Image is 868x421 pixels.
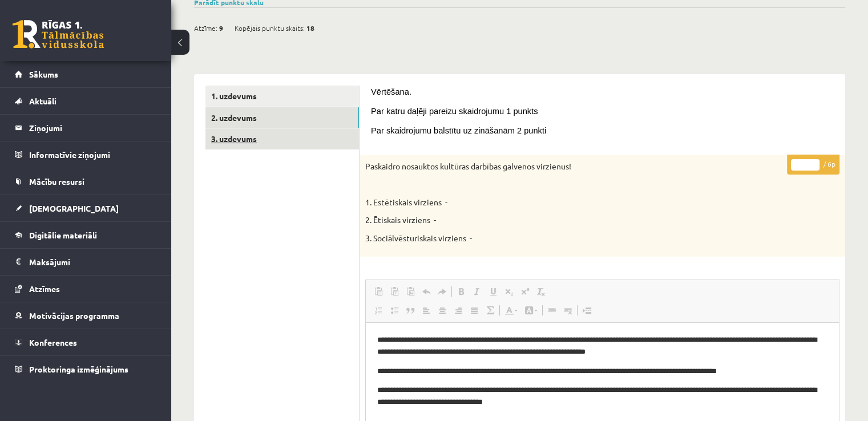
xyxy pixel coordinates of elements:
a: Ziņojumi [15,115,157,141]
span: Aktuāli [29,96,56,106]
a: Undo (Ctrl+Z) [418,284,434,299]
a: Unlink [560,303,576,318]
a: Block Quote [402,303,418,318]
a: Aktuāli [15,88,157,114]
a: Justify [466,303,482,318]
a: Underline (Ctrl+U) [485,284,501,299]
span: Digitālie materiāli [29,230,97,240]
p: Paskaidro nosauktos kultūras darbības galvenos virzienus! [365,161,782,172]
a: Align Left [418,303,434,318]
a: Background Colour [521,303,541,318]
a: Rīgas 1. Tālmācības vidusskola [13,20,104,48]
a: Maksājumi [15,249,157,275]
p: 2. Ētiskais virziens - [365,214,782,226]
legend: Informatīvie ziņojumi [29,141,157,168]
a: 1. uzdevums [205,86,359,107]
a: Bold (Ctrl+B) [453,284,469,299]
a: Insert Page Break for Printing [579,303,595,318]
span: Sākums [29,69,58,79]
a: Konferences [15,329,157,355]
span: 18 [306,19,314,37]
span: [DEMOGRAPHIC_DATA] [29,203,119,213]
span: Proktoringa izmēģinājums [29,364,128,374]
span: Atzīmes [29,284,60,294]
span: Kopējais punktu skaits: [235,19,305,37]
span: Vērtēšana. [371,87,411,96]
a: 2. uzdevums [205,107,359,128]
span: Atzīme: [194,19,217,37]
p: 3. Sociālvēsturiskais virziens - [365,233,782,244]
a: Digitālie materiāli [15,222,157,248]
a: Insert/Remove Numbered List [370,303,386,318]
a: Link (Ctrl+K) [544,303,560,318]
a: Paste as plain text (Ctrl+Shift+V) [386,284,402,299]
a: Sākums [15,61,157,87]
span: 9 [219,19,223,37]
a: Centre [434,303,450,318]
legend: Ziņojumi [29,115,157,141]
span: Par katru daļēji pareizu skaidrojumu 1 punkts [371,107,538,116]
a: Proktoringa izmēģinājums [15,356,157,382]
p: 1. Estētiskais virziens - [365,197,782,208]
a: Align Right [450,303,466,318]
a: [DEMOGRAPHIC_DATA] [15,195,157,221]
a: Paste (Ctrl+V) [370,284,386,299]
a: Math [482,303,498,318]
a: Paste from Word [402,284,418,299]
a: Informatīvie ziņojumi [15,141,157,168]
p: / 6p [787,155,839,175]
a: Insert/Remove Bulleted List [386,303,402,318]
span: Konferences [29,337,77,347]
a: Superscript [517,284,533,299]
a: Redo (Ctrl+Y) [434,284,450,299]
a: Subscript [501,284,517,299]
legend: Maksājumi [29,249,157,275]
span: Par skaidrojumu balstītu uz zināšanām 2 punkti [371,126,546,135]
a: Text Colour [501,303,521,318]
span: Mācību resursi [29,176,84,187]
a: Motivācijas programma [15,302,157,329]
a: Mācību resursi [15,168,157,195]
a: Italic (Ctrl+I) [469,284,485,299]
a: Remove Format [533,284,549,299]
span: Motivācijas programma [29,310,119,321]
a: Atzīmes [15,276,157,302]
a: 3. uzdevums [205,128,359,149]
